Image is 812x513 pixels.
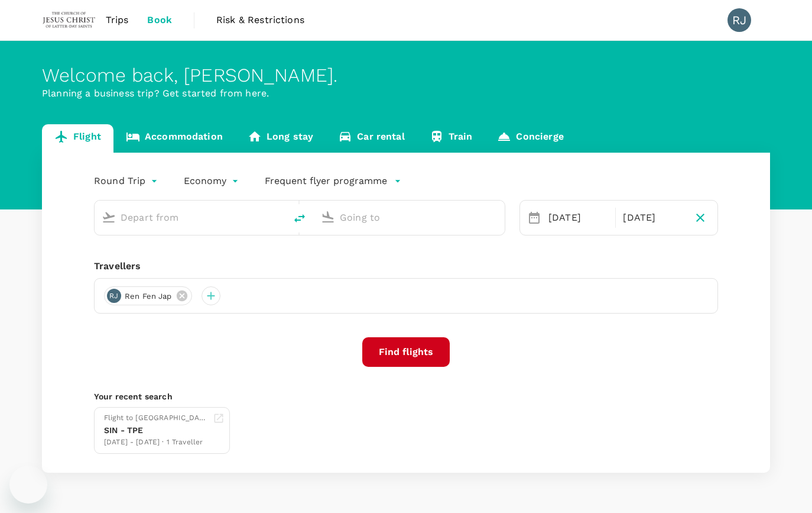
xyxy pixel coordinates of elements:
div: Welcome back , [PERSON_NAME] . [42,64,770,86]
iframe: Button to launch messaging window [9,466,47,504]
span: Risk & Restrictions [216,13,304,27]
p: Your recent search [94,391,718,402]
span: Trips [106,13,129,27]
span: Ren Fen Jap [118,291,179,302]
a: Accommodation [113,124,235,153]
div: RJRen Fen Jap [104,286,192,305]
div: [DATE] [618,206,687,230]
p: Frequent flyer programme [265,174,387,188]
div: Flight to [GEOGRAPHIC_DATA] [104,412,208,424]
div: [DATE] - [DATE] · 1 Traveller [104,437,208,449]
div: Economy [184,172,241,191]
input: Depart from [121,208,261,227]
div: [DATE] [544,206,613,230]
a: Train [417,124,485,153]
button: delete [285,204,314,233]
button: Frequent flyer programme [265,174,401,188]
div: RJ [727,8,751,32]
a: Car rental [326,124,417,153]
a: Flight [42,124,113,153]
div: SIN - TPE [104,424,208,437]
a: Long stay [235,124,326,153]
button: Open [496,216,499,218]
p: Planning a business trip? Get started from here. [42,86,770,101]
div: Round Trip [94,172,160,191]
button: Find flights [362,337,450,367]
span: Book [147,13,172,27]
div: Travellers [94,259,718,273]
a: Concierge [485,124,576,153]
div: RJ [107,289,121,303]
button: Open [277,216,280,218]
input: Going to [340,208,480,227]
img: The Malaysian Church of Jesus Christ of Latter-day Saints [42,7,96,33]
